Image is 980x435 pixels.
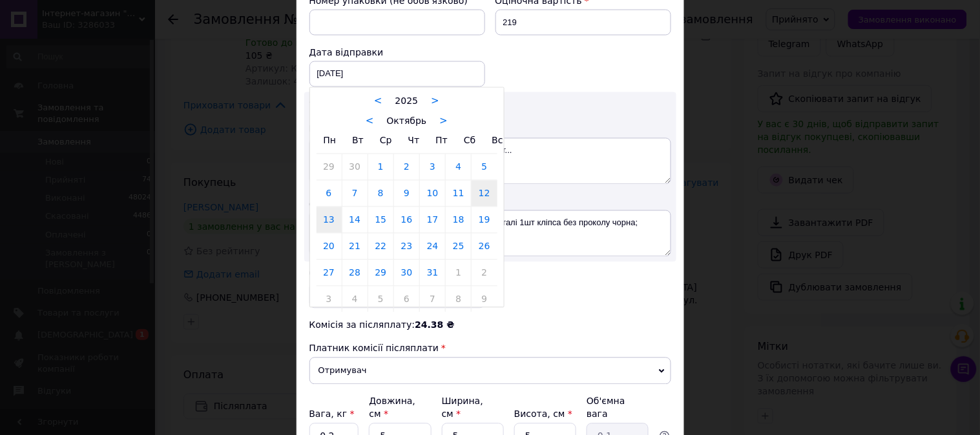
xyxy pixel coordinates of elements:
[380,136,392,146] span: Ср
[366,116,374,127] a: <
[472,260,497,286] a: 2
[472,181,497,207] a: 12
[431,96,439,107] a: >
[446,154,471,180] a: 4
[472,154,497,180] a: 5
[317,234,342,259] a: 20
[420,234,445,259] a: 24
[394,154,419,180] a: 2
[446,260,471,286] a: 1
[446,181,471,207] a: 11
[317,181,342,207] a: 6
[394,181,419,207] a: 9
[492,136,503,146] span: Вс
[394,207,419,233] a: 16
[446,207,471,233] a: 18
[472,234,497,259] a: 26
[435,136,448,146] span: Пт
[317,207,342,233] a: 13
[317,154,342,180] a: 29
[368,154,393,180] a: 1
[472,287,497,312] a: 9
[342,181,368,207] a: 7
[324,136,337,146] span: Пн
[368,181,393,207] a: 8
[420,260,445,286] a: 31
[395,96,419,106] span: 2025
[342,207,368,233] a: 14
[394,287,419,312] a: 6
[309,358,671,385] span: Отримувач
[446,234,471,259] a: 25
[420,154,445,180] a: 3
[368,207,393,233] a: 15
[368,287,393,312] a: 5
[342,287,368,312] a: 4
[408,136,420,146] span: Чт
[394,234,419,259] a: 23
[374,96,382,107] a: <
[472,207,497,233] a: 19
[394,260,419,286] a: 30
[420,207,445,233] a: 17
[317,260,342,286] a: 27
[342,260,368,286] a: 28
[420,181,445,207] a: 10
[352,136,364,146] span: Вт
[368,260,393,286] a: 29
[368,234,393,259] a: 22
[420,287,445,312] a: 7
[439,116,448,127] a: >
[446,287,471,312] a: 8
[464,136,475,146] span: Сб
[342,154,368,180] a: 30
[317,287,342,312] a: 3
[342,234,368,259] a: 21
[387,116,427,126] span: Октябрь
